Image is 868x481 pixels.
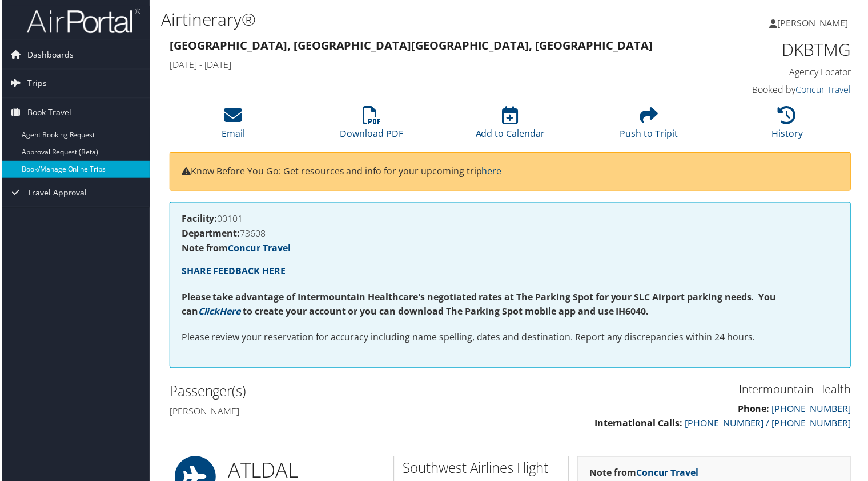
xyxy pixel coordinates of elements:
a: Download PDF [340,113,403,140]
a: Click [197,306,219,319]
a: Concur Travel [227,243,290,255]
h4: 00101 [180,215,841,224]
p: Know Before You Go: Get resources and info for your upcoming trip [180,165,841,180]
h4: Agency Locator [694,66,853,79]
a: Concur Travel [797,84,853,96]
strong: Note from [590,468,700,481]
strong: Please take advantage of Intermountain Healthcare's negotiated rates at The Parking Spot for your... [180,292,778,319]
strong: [GEOGRAPHIC_DATA], [GEOGRAPHIC_DATA] [GEOGRAPHIC_DATA], [GEOGRAPHIC_DATA] [168,38,654,53]
a: [PHONE_NUMBER] / [PHONE_NUMBER] [686,418,853,431]
h4: 73608 [180,230,841,239]
h1: DKBTMG [694,38,853,62]
img: airportal-logo.png [25,7,139,34]
h4: Booked by [694,84,853,96]
h3: Intermountain Health [519,383,853,399]
span: Dashboards [26,40,72,69]
a: [PERSON_NAME] [771,6,861,40]
a: Here [219,306,240,319]
h4: [PERSON_NAME] [168,406,502,419]
span: Book Travel [26,99,70,127]
strong: Phone: [739,404,771,417]
a: Concur Travel [637,468,700,481]
strong: Note from [180,243,290,255]
strong: to create your account or you can download The Parking Spot mobile app and use IH6040. [242,306,650,319]
h4: [DATE] - [DATE] [168,58,677,71]
h2: Passenger(s) [168,383,502,402]
p: Please review your reservation for accuracy including name spelling, dates and destination. Repor... [180,332,841,347]
a: [PHONE_NUMBER] [773,404,853,417]
a: Email [220,113,244,140]
span: Trips [26,70,45,98]
a: here [482,165,502,178]
a: Add to Calendar [476,113,545,140]
h1: Airtinerary® [160,7,628,31]
a: SHARE FEEDBACK HERE [180,266,285,278]
strong: Department: [180,228,239,240]
strong: International Calls: [595,418,684,431]
span: [PERSON_NAME] [779,17,850,29]
a: Push to Tripit [621,113,679,140]
a: History [773,113,805,140]
span: Travel Approval [26,179,86,207]
strong: Facility: [180,213,216,226]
